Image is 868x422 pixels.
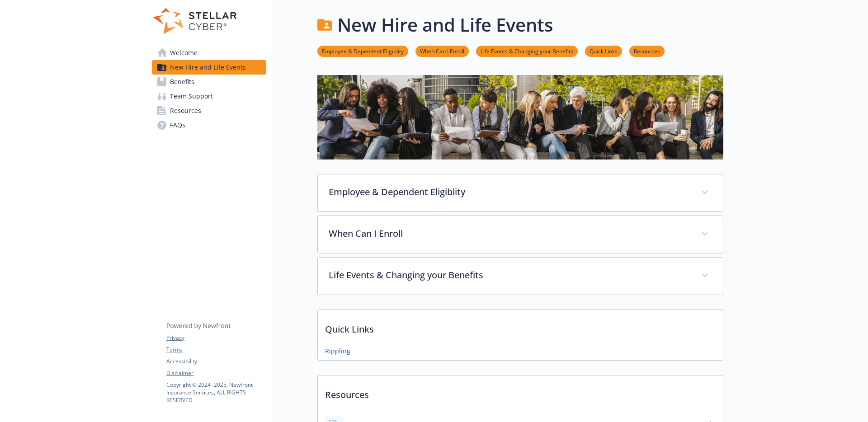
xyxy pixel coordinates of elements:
p: Resources [318,375,723,409]
img: new hire page banner [317,75,723,159]
p: Copyright © 2024 - 2025 , Newfront Insurance Services, ALL RIGHTS RESERVED [166,381,266,404]
a: New Hire and Life Events [152,60,266,75]
h1: New Hire and Life Events [337,11,553,38]
p: Employee & Dependent Eligiblity [329,185,690,199]
a: FAQs [152,118,266,132]
span: Resources [170,103,201,118]
a: When Can I Enroll [415,47,469,55]
a: Accessibility [166,357,266,366]
a: Rippling [325,346,350,356]
a: Welcome [152,46,266,60]
p: Life Events & Changing your Benefits [329,268,690,282]
a: Team Support [152,89,266,103]
span: FAQs [170,118,185,132]
a: Terms [166,346,266,354]
span: Benefits [170,75,194,89]
div: When Can I Enroll [318,216,723,253]
a: Resources [629,47,665,55]
div: Life Events & Changing your Benefits [318,258,723,295]
a: Quick Links [585,47,622,55]
div: Employee & Dependent Eligiblity [318,174,723,211]
a: Employee & Dependent Eligiblity [317,47,408,55]
p: When Can I Enroll [329,227,690,240]
a: Privacy [166,334,266,342]
a: Life Events & Changing your Benefits [476,47,578,55]
span: Welcome [170,46,198,60]
a: Resources [152,103,266,118]
p: Quick Links [318,310,723,343]
a: Benefits [152,75,266,89]
span: New Hire and Life Events [170,60,246,75]
span: Team Support [170,89,213,103]
a: Disclaimer [166,369,266,377]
